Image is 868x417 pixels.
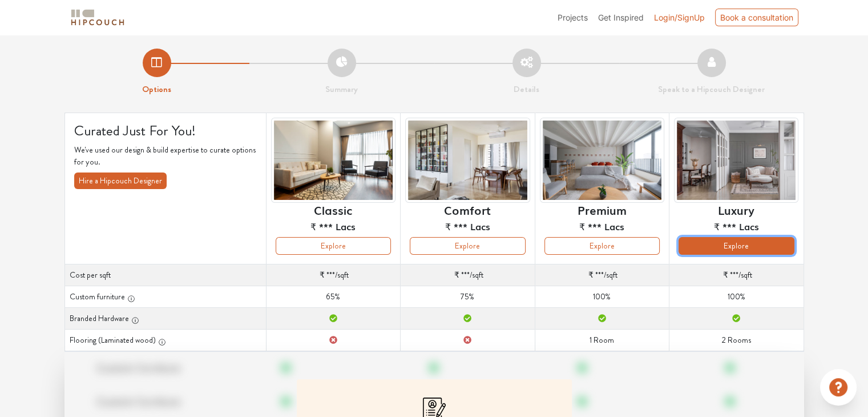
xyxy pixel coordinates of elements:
[314,203,352,216] h6: Classic
[74,122,257,139] h4: Curated Just For You!
[74,173,167,189] button: Hire a Hipcouch Designer
[669,286,804,308] td: 100%
[674,118,798,203] img: header-preview
[142,83,171,95] strong: Options
[540,118,664,203] img: header-preview
[669,330,804,351] td: 2 Rooms
[715,9,798,26] div: Book a consultation
[535,264,669,286] td: /sqft
[514,83,539,95] strong: Details
[64,308,266,330] th: Branded Hardware
[544,237,660,255] button: Explore
[558,13,588,22] span: Projects
[654,13,705,22] span: Login/SignUp
[69,5,126,30] span: logo-horizontal.svg
[64,264,266,286] th: Cost per sqft
[535,330,669,351] td: 1 Room
[718,203,754,216] h6: Luxury
[578,203,627,216] h6: Premium
[276,237,391,255] button: Explore
[669,264,804,286] td: /sqft
[266,264,400,286] td: /sqft
[598,13,644,22] span: Get Inspired
[325,83,358,95] strong: Summary
[74,144,257,168] p: We've used our design & build expertise to curate options for you.
[410,237,525,255] button: Explore
[401,286,535,308] td: 75%
[535,286,669,308] td: 100%
[271,118,395,203] img: header-preview
[64,286,266,308] th: Custom furniture
[69,7,126,27] img: logo-horizontal.svg
[401,264,535,286] td: /sqft
[679,237,794,255] button: Explore
[658,83,765,95] strong: Speak to a Hipcouch Designer
[64,330,266,351] th: Flooring (Laminated wood)
[444,203,491,216] h6: Comfort
[266,286,400,308] td: 65%
[405,118,530,203] img: header-preview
